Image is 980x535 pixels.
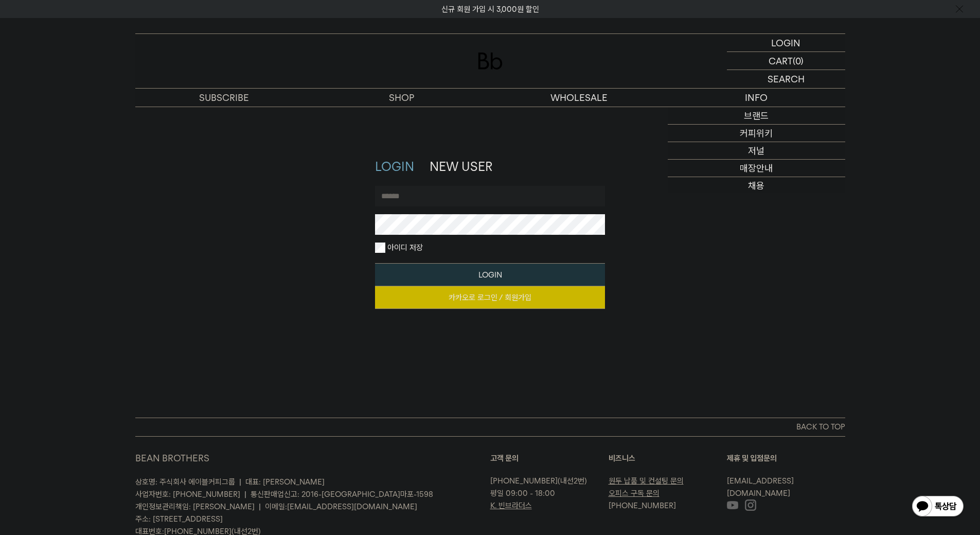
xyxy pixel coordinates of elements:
a: 매장안내 [668,160,845,177]
p: 고객 문의 [490,452,609,464]
a: [PHONE_NUMBER] [490,476,558,486]
a: 저널 [668,142,845,160]
p: INFO [668,89,845,107]
p: WHOLESALE [490,89,668,107]
span: | [244,490,246,499]
p: CART [769,52,793,70]
a: LOGIN [727,34,845,52]
span: 개인정보관리책임: [PERSON_NAME] [135,502,255,511]
span: 대표: [PERSON_NAME] [245,477,325,487]
span: | [259,502,261,511]
span: | [239,477,241,487]
p: 제휴 및 입점문의 [727,452,845,464]
a: [EMAIL_ADDRESS][DOMAIN_NAME] [287,502,417,511]
span: 상호명: 주식회사 에이블커피그룹 [135,477,235,487]
a: 카카오로 로그인 / 회원가입 [375,286,605,309]
a: SUBSCRIBE [135,89,313,107]
p: (내선2번) [490,475,603,487]
a: [PHONE_NUMBER] [609,501,676,510]
span: 통신판매업신고: 2016-[GEOGRAPHIC_DATA]마포-1598 [251,490,433,499]
a: 브랜드 [668,107,845,125]
a: K. 빈브라더스 [490,501,532,510]
p: (0) [793,52,804,70]
span: 주소: [STREET_ADDRESS] [135,514,223,524]
a: [EMAIL_ADDRESS][DOMAIN_NAME] [727,476,794,498]
a: 원두 납품 및 컨설팅 문의 [609,476,684,486]
a: NEW USER [430,159,492,174]
a: SHOP [313,89,490,107]
a: 오피스 구독 문의 [609,489,660,498]
button: BACK TO TOP [135,418,845,436]
label: 아이디 저장 [385,243,423,253]
span: 이메일: [265,502,417,511]
span: 사업자번호: [PHONE_NUMBER] [135,490,240,499]
a: 커피위키 [668,125,845,142]
a: 신규 회원 가입 시 3,000원 할인 [441,5,539,14]
p: LOGIN [771,34,800,51]
p: 비즈니스 [609,452,727,464]
p: 평일 09:00 - 18:00 [490,487,603,499]
a: BEAN BROTHERS [135,453,209,463]
img: 카카오톡 채널 1:1 채팅 버튼 [911,495,965,520]
button: LOGIN [375,263,605,286]
p: SEARCH [768,70,805,88]
a: 채용 [668,177,845,195]
a: LOGIN [375,159,414,174]
img: 로고 [478,53,503,70]
a: CART (0) [727,52,845,70]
